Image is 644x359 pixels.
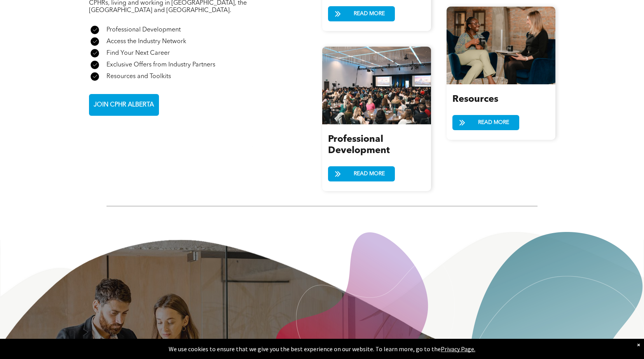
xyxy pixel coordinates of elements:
[106,73,171,80] span: Resources and Toolkits
[351,167,387,181] span: READ MORE
[637,341,640,349] div: Dismiss notification
[89,94,159,116] a: JOIN CPHR ALBERTA
[452,95,498,104] span: Resources
[475,115,512,130] span: READ MORE
[441,345,475,353] a: Privacy Page.
[328,135,390,155] span: Professional Development
[106,38,186,45] span: Access the Industry Network
[452,115,519,130] a: READ MORE
[328,166,395,181] a: READ MORE
[106,62,215,68] span: Exclusive Offers from Industry Partners
[328,6,395,21] a: READ MORE
[351,7,387,21] span: READ MORE
[106,50,170,56] span: Find Your Next Career
[91,98,157,113] span: JOIN CPHR ALBERTA
[106,27,181,33] span: Professional Development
